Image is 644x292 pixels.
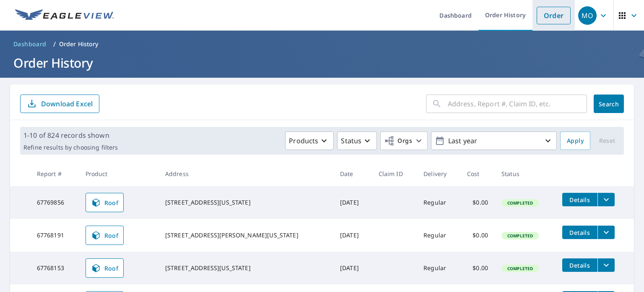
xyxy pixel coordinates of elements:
button: Last year [431,132,557,150]
th: Address [158,161,333,186]
h1: Order History [10,54,634,71]
input: Address, Report #, Claim ID, etc. [448,92,587,116]
th: Delivery [417,161,460,186]
span: Roof [91,263,119,273]
a: Order [537,7,571,24]
nav: breadcrumb [10,37,634,51]
button: Search [594,95,624,113]
button: Apply [560,132,590,150]
button: Products [285,132,334,150]
button: Status [337,132,377,150]
p: Last year [445,134,543,148]
p: Refine results by choosing filters [23,144,118,151]
button: detailsBtn-67768191 [562,226,597,239]
button: filesDropdownBtn-67768191 [597,226,615,239]
div: [STREET_ADDRESS][US_STATE] [165,198,327,207]
span: Orgs [384,136,412,146]
a: Dashboard [10,37,50,51]
img: EV Logo [15,9,114,22]
p: Download Excel [41,99,93,108]
span: Details [567,229,592,237]
a: Roof [86,193,124,212]
td: $0.00 [460,252,495,284]
span: Search [600,100,617,108]
button: detailsBtn-67769856 [562,193,597,206]
button: filesDropdownBtn-67768153 [597,258,615,272]
td: $0.00 [460,219,495,252]
a: Roof [86,258,124,278]
span: Apply [567,136,584,146]
td: [DATE] [333,219,372,252]
span: Completed [502,233,538,239]
p: Products [289,136,318,146]
th: Report # [30,161,79,186]
th: Status [495,161,556,186]
td: $0.00 [460,186,495,219]
a: Roof [86,226,124,245]
td: Regular [417,186,460,219]
button: detailsBtn-67768153 [562,258,597,272]
div: [STREET_ADDRESS][US_STATE] [165,264,327,272]
td: 67769856 [30,186,79,219]
button: filesDropdownBtn-67769856 [597,193,615,206]
span: Completed [502,200,538,206]
div: MO [578,6,597,25]
span: Roof [91,230,119,240]
span: Completed [502,266,538,271]
td: 67768191 [30,219,79,252]
li: / [53,39,56,49]
div: [STREET_ADDRESS][PERSON_NAME][US_STATE] [165,231,327,239]
td: 67768153 [30,252,79,284]
td: Regular [417,252,460,284]
td: [DATE] [333,252,372,284]
th: Product [79,161,158,186]
button: Download Excel [20,95,99,113]
span: Details [567,196,592,204]
th: Claim ID [372,161,417,186]
span: Details [567,261,592,269]
p: Status [341,136,361,146]
td: [DATE] [333,186,372,219]
span: Dashboard [13,40,47,48]
p: 1-10 of 824 records shown [23,130,118,140]
th: Cost [460,161,495,186]
td: Regular [417,219,460,252]
p: Order History [59,40,99,48]
span: Roof [91,197,119,208]
th: Date [333,161,372,186]
button: Orgs [380,132,428,150]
